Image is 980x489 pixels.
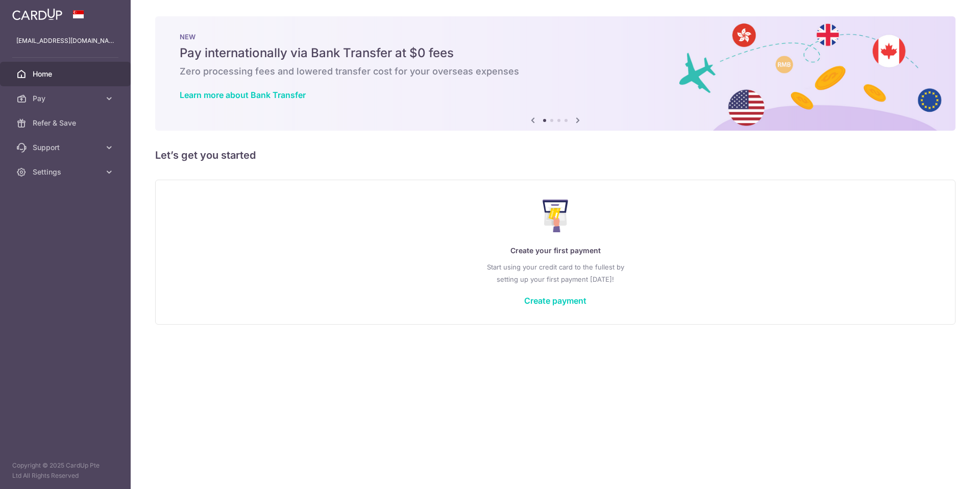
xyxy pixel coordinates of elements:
[176,244,935,257] p: Create your first payment
[33,142,100,153] span: Support
[180,33,931,41] p: NEW
[524,296,586,306] a: Create payment
[33,93,100,104] span: Pay
[33,167,100,177] span: Settings
[180,65,931,78] h6: Zero processing fees and lowered transfer cost for your overseas expenses
[33,69,100,79] span: Home
[180,90,306,100] a: Learn more about Bank Transfer
[180,45,931,61] h5: Pay internationally via Bank Transfer at $0 fees
[155,16,955,131] img: Bank transfer banner
[16,36,114,46] p: [EMAIL_ADDRESS][DOMAIN_NAME]
[155,147,955,163] h5: Let’s get you started
[12,8,62,20] img: CardUp
[543,200,569,232] img: Make Payment
[176,261,935,285] p: Start using your credit card to the fullest by setting up your first payment [DATE]!
[33,118,100,128] span: Refer & Save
